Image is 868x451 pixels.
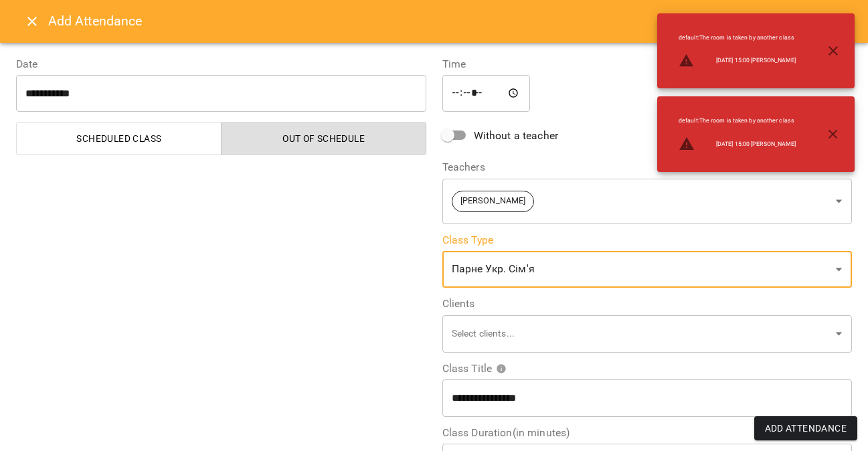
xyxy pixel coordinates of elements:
li: [DATE] 15:00 [PERSON_NAME] [668,130,806,157]
label: Date [16,59,426,70]
label: Time [442,59,853,70]
span: Without a teacher [474,128,559,144]
button: Out of Schedule [221,122,426,155]
span: Class Title [442,363,507,374]
p: Select clients... [452,327,831,341]
span: Scheduled class [25,130,213,147]
button: Scheduled class [16,122,222,155]
label: Teachers [442,162,853,173]
button: Add Attendance [754,416,858,440]
label: Class Type [442,235,853,246]
button: Close [16,5,48,37]
label: Clients [442,298,853,309]
span: Add Attendance [765,420,847,436]
label: Class Duration(in minutes) [442,428,853,438]
h6: Add Attendance [48,11,852,31]
div: Select clients... [442,314,853,353]
span: Out of Schedule [230,130,418,147]
li: [DATE] 15:00 [PERSON_NAME] [668,48,806,74]
li: default : The room is taken by another class [668,111,806,130]
li: default : The room is taken by another class [668,28,806,48]
div: [PERSON_NAME] [442,178,853,224]
div: Парне Укр. Сім'я [442,251,853,288]
span: [PERSON_NAME] [452,195,534,207]
svg: Please specify class title or select clients [496,363,507,374]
